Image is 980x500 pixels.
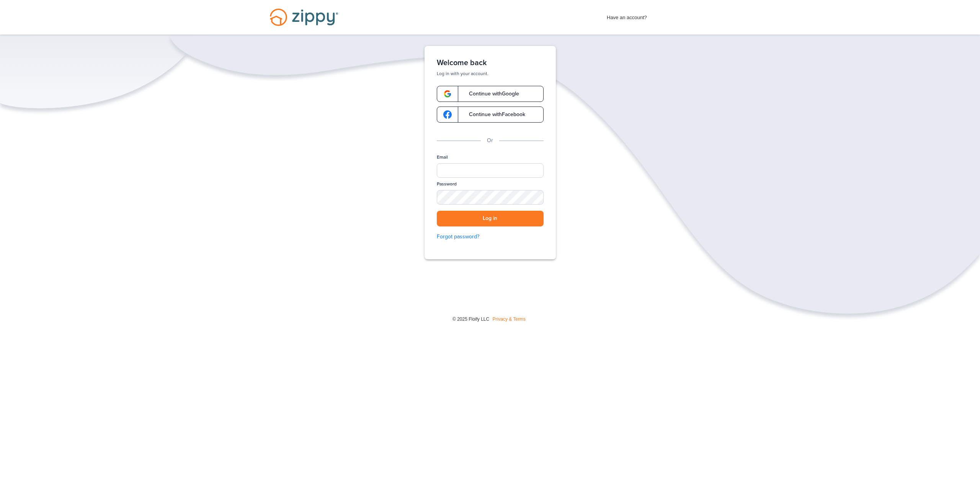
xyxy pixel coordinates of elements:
[452,316,489,322] span: © 2025 Floify LLC
[461,112,525,117] span: Continue with Facebook
[437,86,544,102] a: google-logoContinue withGoogle
[487,136,493,145] p: Or
[461,91,519,97] span: Continue with Google
[437,58,544,67] h1: Welcome back
[437,190,544,205] input: Password
[437,211,544,226] button: Log in
[437,154,448,161] label: Email
[437,70,544,77] p: Log in with your account.
[437,233,544,241] a: Forgot password?
[437,107,544,123] a: google-logoContinue withFacebook
[437,181,457,187] label: Password
[493,316,526,322] a: Privacy & Terms
[437,163,544,178] input: Email
[443,90,452,98] img: google-logo
[443,110,452,119] img: google-logo
[607,10,647,22] span: Have an account?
